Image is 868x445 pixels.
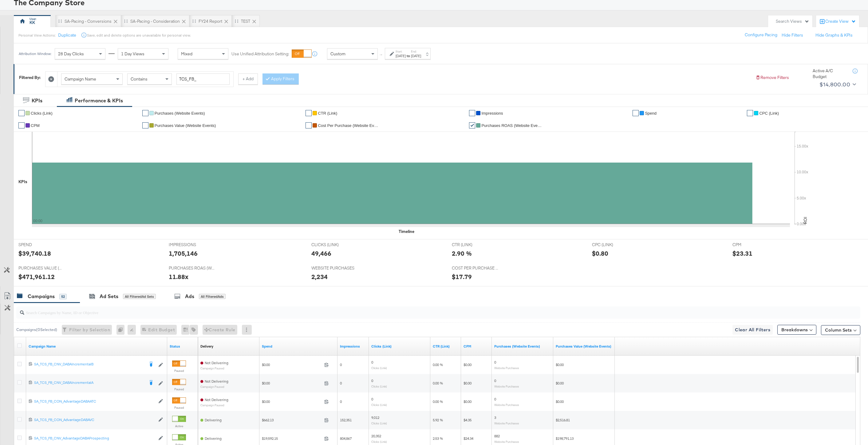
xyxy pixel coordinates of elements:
span: 5.92 % [433,418,443,422]
span: WEBSITE PURCHASES [311,265,357,271]
span: 0 [340,381,342,385]
div: SA-Pacing - Conversions [65,18,112,24]
div: Campaigns ( 0 Selected) [16,327,57,333]
div: Drag to reorder tab [235,19,238,23]
div: Delivery [200,344,213,349]
div: Filtered By: [19,75,41,81]
div: [DATE] [396,53,406,58]
div: SA-Pacing - Consideration [130,18,180,24]
div: Performance & KPIs [75,97,123,104]
span: Contains [131,76,148,82]
div: Search Views [776,18,809,24]
div: TEST [241,18,250,24]
a: ✔ [18,122,25,128]
div: 52 [59,294,67,299]
span: 0.00 % [433,362,443,367]
div: 0 [116,325,128,335]
button: Configure Pacing [740,30,782,41]
span: Not Delivering [205,379,228,384]
span: 882 [494,434,500,438]
span: Purchases (Website Events) [155,111,205,116]
div: KPIs [18,179,27,185]
a: SA_TCS_FB_CON_AdvantageDABAATC [34,399,155,404]
span: $0.00 [262,362,322,367]
span: CPM [732,242,779,248]
button: Column Sets [821,325,860,335]
div: Save, edit and delete options are unavailable for personal view. [87,33,191,38]
span: CTR (LINK) [452,242,498,248]
div: 49,466 [311,249,331,258]
span: $0.00 [262,381,322,385]
span: Clear All Filters [735,326,770,334]
span: 0 [494,378,496,383]
span: ↑ [378,54,384,56]
span: PURCHASES VALUE (WEBSITE EVENTS) [18,265,65,271]
label: Use Unified Attribution Setting: [231,51,289,57]
sub: Campaign Paused [200,404,228,407]
span: $0.00 [464,399,471,404]
div: Create View [825,18,856,25]
a: SA_TCS_FB_CNV_AdvantageDABAProspecting [34,436,155,441]
div: 11.88x [169,272,188,281]
div: Ad Sets [100,293,118,300]
div: SA_TCS_FB_CON_AdvantageDABAVC [34,417,155,422]
span: Not Delivering [205,360,228,365]
span: Spend [645,111,657,116]
sub: Clicks (Link) [371,366,387,370]
span: 1 Day Views [121,51,144,57]
span: $19,592.15 [262,436,322,441]
div: Campaigns [28,293,55,300]
div: Ads [185,293,194,300]
span: 2.53 % [433,436,443,441]
span: 0 [371,360,373,364]
span: $4.35 [464,418,471,422]
span: $0.00 [556,381,564,385]
a: ✔ [747,110,753,116]
span: CTR (Link) [318,111,337,116]
div: [DATE] [411,53,421,58]
span: COST PER PURCHASE (WEBSITE EVENTS) [452,265,498,271]
sub: Clicks (Link) [371,421,387,425]
div: SA_TCS_FB_CNV_DABAIncrementalA [34,380,144,385]
div: KK [30,20,35,26]
a: ✔ [469,122,475,128]
span: 0 [494,397,496,401]
span: 0 [340,399,342,404]
div: Attribution Window: [18,52,52,56]
a: ✔ [142,110,148,116]
button: Remove Filters [756,75,789,81]
a: Your campaign name. [29,344,165,349]
button: Clear All Filters [732,325,773,335]
div: FY24 Report [199,18,222,24]
sub: Website Purchases [494,403,519,407]
a: ✔ [633,110,639,116]
div: All Filtered Ad Sets [123,294,156,299]
div: Drag to reorder tab [192,19,196,23]
button: + Add [238,73,258,85]
span: 0 [340,362,342,367]
a: ✔ [306,122,312,128]
div: Personal View Actions: [18,33,56,38]
span: $0.00 [464,381,471,385]
span: $0.00 [262,399,322,404]
span: Campaign Name [65,76,96,82]
span: Mixed [181,51,192,57]
span: 3 [494,415,496,420]
span: CPC (Link) [759,111,779,116]
span: IMPRESSIONS [169,242,215,248]
div: $17.79 [452,272,472,281]
sub: Clicks (Link) [371,384,387,388]
sub: Website Purchases [494,384,519,388]
span: Purchases ROAS (Website Events) [481,123,543,128]
div: 2.90 % [452,249,472,258]
span: $0.00 [556,399,564,404]
a: Shows the current state of your Ad Campaign. [170,344,195,349]
sub: Campaign Paused [200,385,228,388]
div: 1,705,146 [169,249,198,258]
div: Timeline [399,229,414,234]
sub: Website Purchases [494,440,519,443]
span: Clicks (Link) [31,111,53,116]
button: Hide Graphs & KPIs [815,32,853,38]
span: 152,351 [340,418,352,422]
